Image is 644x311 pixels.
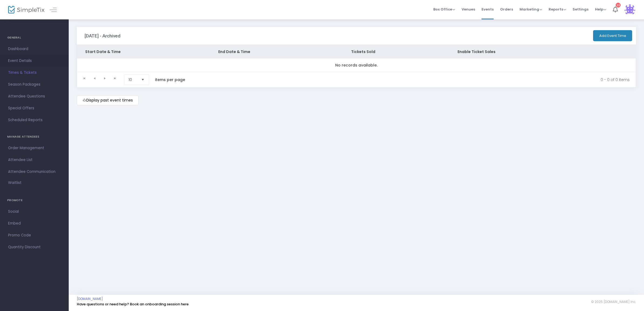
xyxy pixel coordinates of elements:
td: No records available. [77,58,636,72]
th: Tickets Sold [343,45,449,58]
span: Scheduled Reports [8,117,61,124]
th: Start Date & Time [77,45,210,58]
div: 13 [616,3,621,8]
a: Have questions or need help? Book an onboarding session here [77,302,189,307]
span: Attendee Questions [8,93,61,100]
h4: MANAGE ATTENDEES [7,131,61,142]
span: Reports [549,7,566,12]
span: Events [482,2,494,16]
button: Select [139,75,147,85]
span: Settings [573,2,588,16]
span: Box Office [433,7,455,12]
span: Social [8,208,61,215]
span: Special Offers [8,105,61,112]
span: Embed [8,220,61,227]
th: End Date & Time [210,45,343,58]
span: Orders [500,2,513,16]
h4: GENERAL [7,32,61,43]
span: Attendee List [8,156,61,163]
span: Season Packages [8,81,61,88]
span: Waitlist [8,180,22,186]
span: Quantity Discount [8,244,61,251]
span: Attendee Communication [8,168,61,175]
button: Add Event Time [593,30,632,41]
label: items per page [155,77,185,82]
span: Dashboard [8,46,61,53]
kendo-pager-info: 0 - 0 of 0 items [196,74,630,85]
a: [DOMAIN_NAME] [77,297,103,301]
span: Promo Code [8,232,61,239]
h3: [DATE] - Archived [85,33,120,39]
m-button: Display past event times [77,95,139,105]
span: 10 [129,77,137,82]
span: Venues [462,2,475,16]
span: Marketing [520,7,542,12]
h4: PROMOTE [7,195,61,206]
th: Enable Ticket Sales [449,45,529,58]
span: © 2025 [DOMAIN_NAME] Inc. [591,300,636,304]
div: Data table [77,45,636,72]
span: Times & Tickets [8,69,61,76]
span: Event Details [8,57,61,64]
span: Help [595,7,606,12]
span: Order Management [8,145,61,152]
